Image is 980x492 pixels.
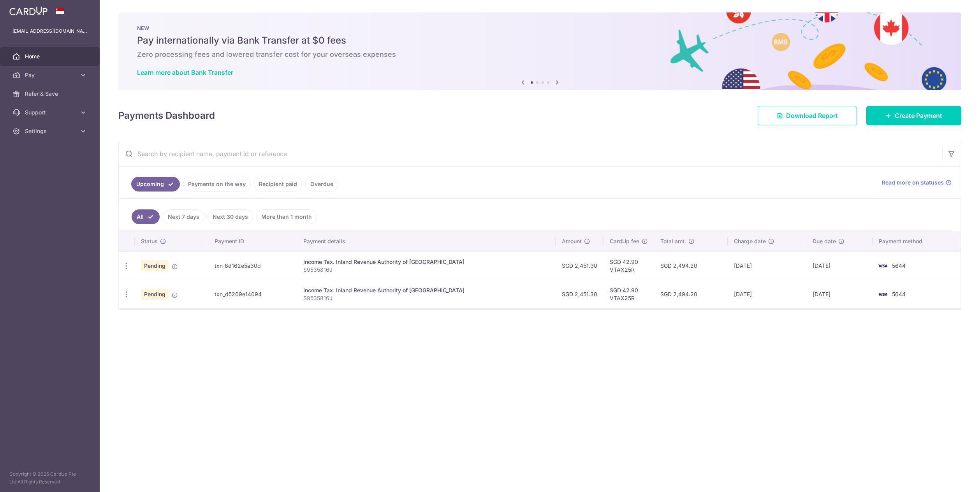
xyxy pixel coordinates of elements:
[25,71,76,79] span: Pay
[734,237,766,245] span: Charge date
[256,209,317,224] a: More than 1 month
[866,106,961,125] a: Create Payment
[254,177,302,192] a: Recipient paid
[303,294,549,302] p: S9535816J
[208,209,253,224] a: Next 30 days
[118,109,215,123] h4: Payments Dashboard
[131,177,180,192] a: Upcoming
[660,237,686,245] span: Total amt.
[875,290,890,299] img: Bank Card
[873,231,961,251] th: Payment method
[728,280,806,308] td: [DATE]
[882,179,944,186] span: Read more on statuses
[603,280,654,308] td: SGD 42.90 VTAX25R
[208,251,297,280] td: txn_6d162e5a30d
[163,209,204,224] a: Next 7 days
[603,251,654,280] td: SGD 42.90 VTAX25R
[728,251,806,280] td: [DATE]
[25,90,76,98] span: Refer & Save
[119,141,942,166] input: Search by recipient name, payment id or reference
[25,53,76,60] span: Home
[813,237,836,245] span: Due date
[141,260,169,271] span: Pending
[137,69,233,76] a: Learn more about Bank Transfer
[806,280,873,308] td: [DATE]
[303,258,549,266] div: Income Tax. Inland Revenue Authority of [GEOGRAPHIC_DATA]
[208,231,297,251] th: Payment ID
[875,261,890,271] img: Bank Card
[786,111,838,120] span: Download Report
[183,177,251,192] a: Payments on the way
[137,25,943,31] p: NEW
[118,12,961,90] img: Bank transfer banner
[556,280,603,308] td: SGD 2,451.30
[25,109,76,116] span: Support
[556,251,603,280] td: SGD 2,451.30
[137,50,943,59] h6: Zero processing fees and lowered transfer cost for your overseas expenses
[12,27,87,35] p: [EMAIL_ADDRESS][DOMAIN_NAME]
[610,237,639,245] span: CardUp fee
[882,179,952,186] a: Read more on statuses
[654,251,728,280] td: SGD 2,494.20
[758,106,857,125] a: Download Report
[303,286,549,294] div: Income Tax. Inland Revenue Authority of [GEOGRAPHIC_DATA]
[892,291,906,297] span: 5644
[141,237,158,245] span: Status
[895,111,942,120] span: Create Payment
[305,177,338,192] a: Overdue
[892,262,906,269] span: 5644
[141,289,169,300] span: Pending
[297,231,556,251] th: Payment details
[806,251,873,280] td: [DATE]
[654,280,728,308] td: SGD 2,494.20
[137,34,943,47] h5: Pay internationally via Bank Transfer at $0 fees
[9,6,48,16] img: CardUp
[208,280,297,308] td: txn_d5209e14094
[562,237,582,245] span: Amount
[303,266,549,274] p: S9535816J
[132,209,160,224] a: All
[25,127,76,135] span: Settings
